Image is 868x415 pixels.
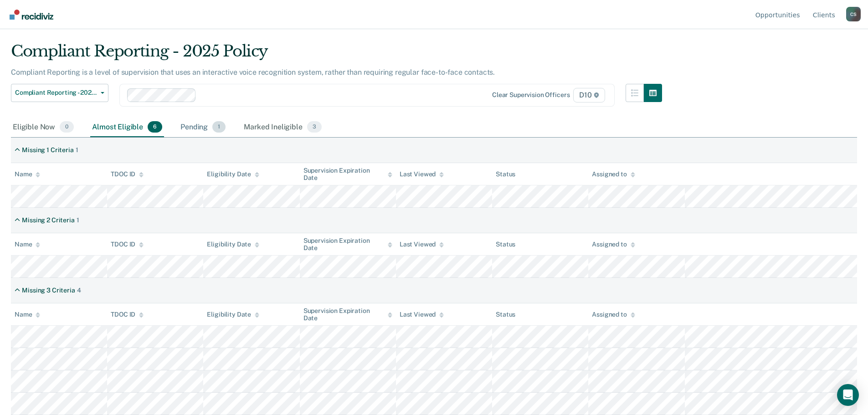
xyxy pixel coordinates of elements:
[15,311,40,318] div: Name
[303,237,392,252] div: Supervision Expiration Date
[179,118,227,138] div: Pending1
[11,118,76,138] div: Eligible Now0
[11,84,108,102] button: Compliant Reporting - 2025 Policy
[492,91,570,99] div: Clear supervision officers
[90,118,164,138] div: Almost Eligible6
[60,121,74,133] span: 0
[207,311,259,318] div: Eligibility Date
[592,311,635,318] div: Assigned to
[22,146,73,154] div: Missing 1 Criteria
[76,146,78,154] div: 1
[11,68,495,77] p: Compliant Reporting is a level of supervision that uses an interactive voice recognition system, ...
[22,287,75,294] div: Missing 3 Criteria
[212,121,226,133] span: 1
[846,7,861,21] button: Profile dropdown button
[111,241,144,248] div: TDOC ID
[77,216,79,224] div: 1
[11,283,85,298] div: Missing 3 Criteria4
[400,311,444,318] div: Last Viewed
[496,311,515,318] div: Status
[496,241,515,248] div: Status
[303,307,392,323] div: Supervision Expiration Date
[207,241,259,248] div: Eligibility Date
[303,167,392,182] div: Supervision Expiration Date
[111,170,144,178] div: TDOC ID
[22,216,74,224] div: Missing 2 Criteria
[207,170,259,178] div: Eligibility Date
[400,241,444,248] div: Last Viewed
[15,89,97,97] span: Compliant Reporting - 2025 Policy
[15,170,40,178] div: Name
[496,170,515,178] div: Status
[77,287,81,294] div: 4
[573,88,605,102] span: D10
[11,213,83,228] div: Missing 2 Criteria1
[592,170,635,178] div: Assigned to
[15,241,40,248] div: Name
[10,10,53,20] img: Recidiviz
[11,143,82,158] div: Missing 1 Criteria1
[242,118,324,138] div: Marked Ineligible3
[592,241,635,248] div: Assigned to
[400,170,444,178] div: Last Viewed
[148,121,162,133] span: 6
[307,121,322,133] span: 3
[111,311,144,318] div: TDOC ID
[837,384,859,406] div: Open Intercom Messenger
[11,42,662,68] div: Compliant Reporting - 2025 Policy
[846,7,861,21] div: C S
